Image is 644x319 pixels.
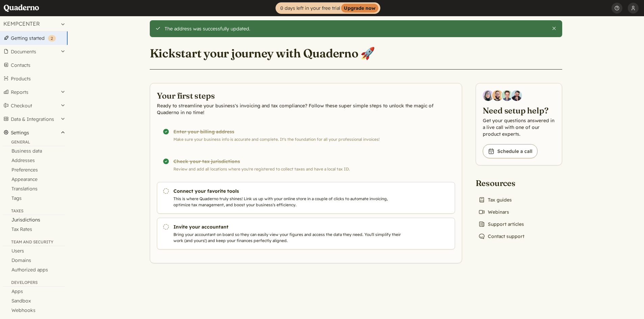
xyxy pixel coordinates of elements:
h2: Need setup help? [483,105,555,116]
div: Developers [3,280,65,287]
h1: Kickstart your journey with Quaderno 🚀 [150,46,375,61]
h2: Resources [476,178,527,188]
p: Ready to streamline your business's invoicing and tax compliance? Follow these super simple steps... [157,102,455,116]
a: Contact support [476,232,527,241]
a: Tax guides [476,195,515,205]
div: General [3,139,65,146]
h2: Your first steps [157,90,455,101]
div: Team and security [3,239,65,246]
img: Javier Rubio, DevRel at Quaderno [511,90,522,101]
a: Webinars [476,207,512,217]
a: Schedule a call [483,144,538,158]
p: Get your questions answered in a live call with one of our product experts. [483,117,555,137]
a: Support articles [476,219,527,229]
p: This is where Quaderno truly shines! Link us up with your online store in a couple of clicks to a... [173,196,404,208]
img: Diana Carrasco, Account Executive at Quaderno [483,90,494,101]
a: Invite your accountant Bring your accountant on board so they can easily view your figures and ac... [157,218,455,249]
p: Bring your accountant on board so they can easily view your figures and access the data they need... [173,232,404,244]
h3: Connect your favorite tools [173,188,404,194]
div: Taxes [3,208,65,215]
strong: Upgrade now [341,4,378,12]
a: Connect your favorite tools This is where Quaderno truly shines! Link us up with your online stor... [157,182,455,214]
h3: Invite your accountant [173,223,404,230]
button: Close this alert [551,26,557,31]
img: Jairo Fumero, Account Executive at Quaderno [492,90,503,101]
div: The address was successfully updated. [165,26,546,32]
span: 2 [51,36,53,41]
a: 0 days left in your free trialUpgrade now [276,2,380,14]
img: Ivo Oltmans, Business Developer at Quaderno [502,90,512,101]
